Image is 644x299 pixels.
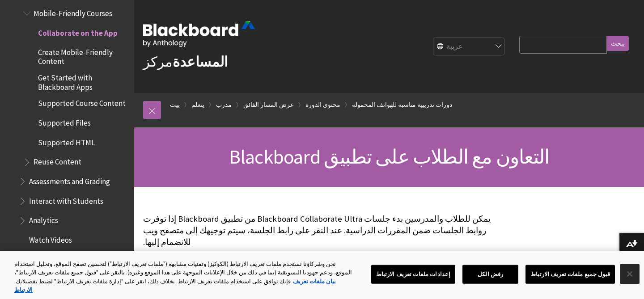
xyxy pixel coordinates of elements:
span: Get Started with Blackboard Apps [38,71,128,92]
a: مزيد من المعلومات حول خصوصيتك، تفتح في علامة تبويب جديدة [14,278,336,294]
a: عرض المسار الفائق [243,99,294,110]
button: يغلق [620,264,640,284]
span: Reuse Content [34,155,81,167]
font: محتوى الدورة [305,101,340,109]
button: رفض الكل [462,265,518,284]
font: دورات تدريبية مناسبة للهواتف المحمولة [352,101,452,109]
img: السبورة من أنثولوجي [143,21,255,47]
button: إعدادات ملفات تعريف الارتباط [371,265,456,284]
font: بيت [170,101,180,109]
span: Analytics [29,213,58,225]
a: مدرب [216,99,232,110]
font: يتعلم [191,101,204,109]
font: عرض المسار الفائق [243,101,294,109]
font: قبول جميع ملفات تعريف الارتباط [530,270,610,278]
font: إعدادات ملفات تعريف الارتباط [376,270,451,278]
font: المساعدة [173,53,228,71]
font: نحن وشركاؤنا نستخدم ملفات تعريف الارتباط (الكوكيز) وتقنيات مشابهة ("ملفات تعريف الارتباط") لتحسين... [14,260,352,285]
input: يبحث [607,36,629,51]
a: دورات تدريبية مناسبة للهواتف المحمولة [352,99,452,110]
button: قبول جميع ملفات تعريف الارتباط [525,265,615,284]
span: Assessments and Grading [29,174,110,186]
span: Supported Course Content [38,96,126,108]
font: بيان ملفات تعريف الارتباط [14,278,336,294]
a: بيت [170,99,180,110]
span: Supported Files [38,115,91,127]
font: رفض الكل [478,270,503,278]
span: Interact with Students [29,194,103,206]
span: Create Mobile-Friendly Content [38,45,128,66]
a: محتوى الدورة [305,99,340,110]
font: مركز [143,53,173,71]
select: محدد لغة الموقع [433,38,505,56]
a: يتعلم [191,99,204,110]
span: Watch Videos [29,232,72,244]
font: يمكن للطلاب والمدرسين بدء جلسات Blackboard Collaborate Ultra من تطبيق Blackboard إذا توفرت روابط ... [143,214,491,247]
span: Mobile-Friendly Courses [34,6,112,18]
font: مدرب [216,101,232,109]
span: Supported HTML [38,135,95,147]
font: التعاون مع الطلاب على تطبيق Blackboard [229,144,549,169]
span: Collaborate on the App [38,25,118,38]
a: مركزالمساعدة [143,53,228,71]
